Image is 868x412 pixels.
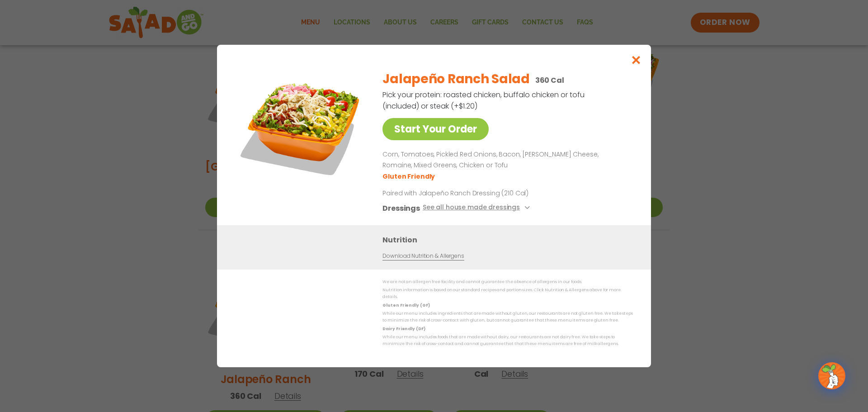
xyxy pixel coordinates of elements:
button: Close modal [622,45,651,75]
strong: Gluten Friendly (GF) [382,303,429,308]
button: See all house made dressings [423,203,533,214]
p: While our menu includes ingredients that are made without gluten, our restaurants are not gluten ... [382,310,633,324]
p: 360 Cal [535,75,564,86]
p: Corn, Tomatoes, Pickled Red Onions, Bacon, [PERSON_NAME] Cheese, Romaine, Mixed Greens, Chicken o... [382,149,629,171]
li: Gluten Friendly [382,172,436,181]
p: Pick your protein: roasted chicken, buffalo chicken or tofu (included) or steak (+$1.20) [382,89,586,112]
p: While our menu includes foods that are made without dairy, our restaurants are not dairy free. We... [382,334,633,348]
a: Start Your Order [382,118,489,140]
p: Nutrition information is based on our standard recipes and portion sizes. Click Nutrition & Aller... [382,287,633,301]
a: Download Nutrition & Allergens [382,252,464,260]
h2: Jalapeño Ranch Salad [382,70,529,89]
p: Paired with Jalapeño Ranch Dressing (210 Cal) [382,189,550,198]
strong: Dairy Friendly (DF) [382,326,425,331]
h3: Nutrition [382,234,637,246]
p: We are not an allergen free facility and cannot guarantee the absence of allergens in our foods. [382,279,633,285]
h3: Dressings [382,203,420,214]
img: wpChatIcon [819,363,844,388]
img: Featured product photo for Jalapeño Ranch Salad [237,63,364,189]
